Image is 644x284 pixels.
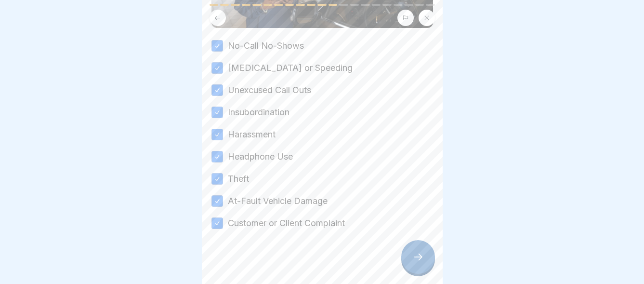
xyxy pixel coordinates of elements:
[228,217,345,230] label: Customer or Client Complaint
[228,40,304,52] label: No-Call No-Shows
[228,150,293,163] label: Headphone Use
[228,128,276,141] label: Harassment
[228,173,249,185] label: Theft
[228,84,311,96] label: Unexcused Call Outs
[228,62,353,74] label: [MEDICAL_DATA] or Speeding
[228,106,289,119] label: Insubordination
[228,195,328,207] label: At-Fault Vehicle Damage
